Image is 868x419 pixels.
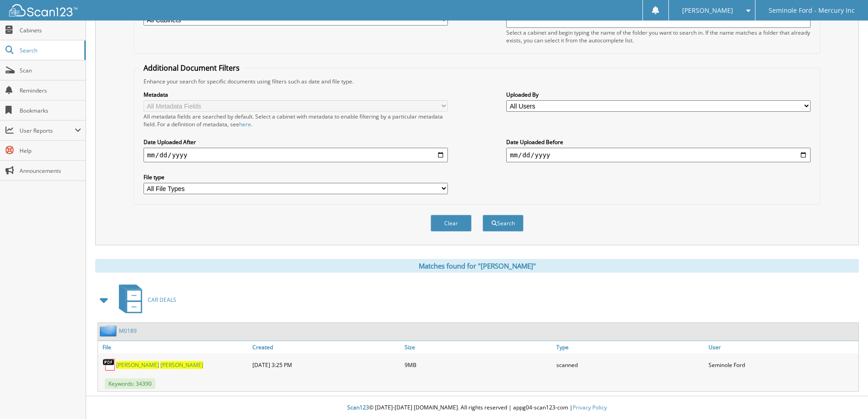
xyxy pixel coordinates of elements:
[98,341,250,353] a: File
[144,173,448,181] label: File type
[20,67,81,74] span: Scan
[20,147,81,155] span: Help
[250,341,402,353] a: Created
[554,356,706,374] div: scanned
[239,120,251,128] a: here
[431,215,472,232] button: Clear
[95,259,859,273] div: Matches found for "[PERSON_NAME]"
[573,403,607,411] a: Privacy Policy
[9,4,77,16] img: scan123-logo-white.svg
[148,296,176,304] span: CAR DEALS
[103,358,116,372] img: PDF.png
[402,341,555,353] a: Size
[506,148,811,162] input: end
[706,356,858,374] div: Seminole Ford
[100,325,119,336] img: folder2.png
[20,47,80,54] span: Search
[706,341,858,353] a: User
[144,91,448,98] label: Metadata
[144,113,448,128] div: All metadata fields are searched by default. Select a cabinet with metadata to enable filtering b...
[20,167,81,175] span: Announcements
[113,282,176,318] a: CAR DEALS
[105,378,155,389] span: Keywords: 34390
[119,327,137,335] a: M0189
[682,8,733,13] span: [PERSON_NAME]
[144,148,448,162] input: start
[554,341,706,353] a: Type
[20,87,81,94] span: Reminders
[250,356,402,374] div: [DATE] 3:25 PM
[506,91,811,98] label: Uploaded By
[86,397,868,419] div: © [DATE]-[DATE] [DOMAIN_NAME]. All rights reserved | appg04-scan123-com |
[160,361,203,369] span: [PERSON_NAME]
[139,63,244,73] legend: Additional Document Filters
[506,29,811,44] div: Select a cabinet and begin typing the name of the folder you want to search in. If the name match...
[347,403,369,411] span: Scan123
[144,138,448,146] label: Date Uploaded After
[769,8,855,13] span: Seminole Ford - Mercury Inc
[20,107,81,114] span: Bookmarks
[116,361,203,369] a: [PERSON_NAME] [PERSON_NAME]
[506,138,811,146] label: Date Uploaded Before
[139,78,815,85] div: Enhance your search for specific documents using filters such as date and file type.
[483,215,524,232] button: Search
[822,375,868,419] iframe: Chat Widget
[20,26,81,34] span: Cabinets
[20,127,75,134] span: User Reports
[116,361,159,369] span: [PERSON_NAME]
[402,356,555,374] div: 9MB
